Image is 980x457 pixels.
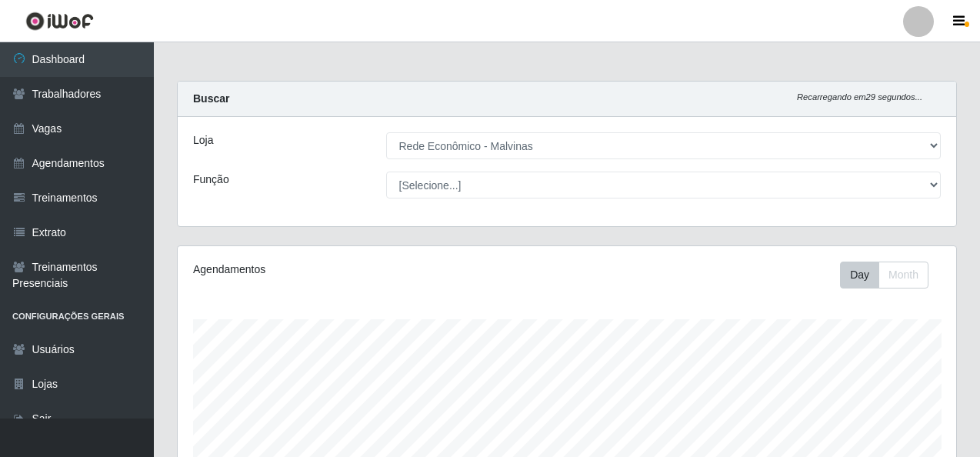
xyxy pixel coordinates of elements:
div: Toolbar with button groups [840,262,941,289]
label: Função [193,172,229,188]
div: First group [840,262,928,289]
strong: Buscar [193,92,229,105]
button: Day [840,262,879,289]
label: Loja [193,132,213,148]
img: CoreUI Logo [25,12,94,31]
button: Month [878,262,928,289]
div: Agendamentos [193,262,492,278]
i: Recarregando em 29 segundos... [797,92,922,102]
